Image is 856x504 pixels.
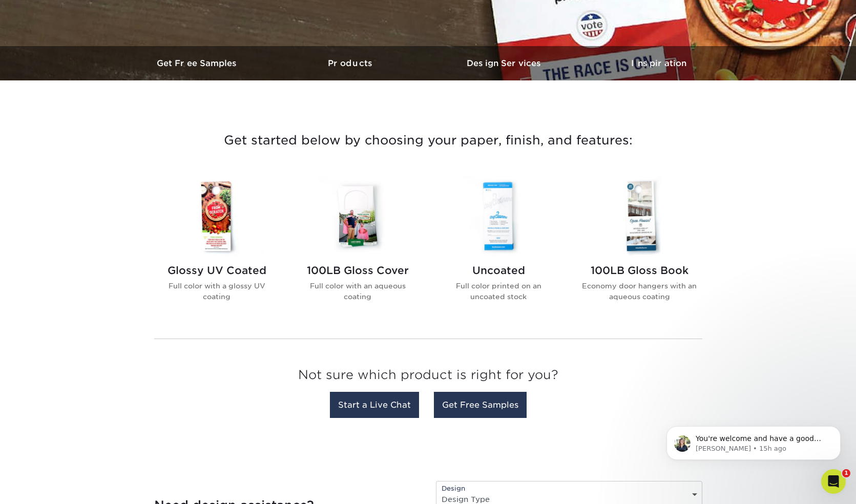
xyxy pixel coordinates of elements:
h3: Get Free Samples [121,58,275,68]
a: 100LB Gloss Cover Door Hangers 100LB Gloss Cover Full color with an aqueous coating [300,176,416,318]
img: Glossy UV Coated Door Hangers [159,176,275,256]
h2: Glossy UV Coated [159,264,275,277]
a: Products [275,46,428,80]
p: Economy door hangers with an aqueous coating [581,281,698,302]
h3: Get started below by choosing your paper, finish, and features: [129,117,728,163]
h2: 100LB Gloss Cover [300,264,416,277]
a: 100LB Gloss Book Door Hangers 100LB Gloss Book Economy door hangers with an aqueous coating [581,176,698,318]
img: 100LB Gloss Cover Door Hangers [300,176,416,256]
a: Glossy UV Coated Door Hangers Glossy UV Coated Full color with a glossy UV coating [159,176,275,318]
p: Full color with a glossy UV coating [159,281,275,302]
iframe: Intercom notifications message [651,405,856,476]
a: Uncoated Door Hangers Uncoated Full color printed on an uncoated stock [441,176,557,318]
iframe: Intercom live chat [821,469,846,494]
img: 100LB Gloss Book Door Hangers [581,176,698,256]
h2: Uncoated [441,264,557,277]
h3: Not sure which product is right for you? [154,360,702,395]
h2: 100LB Gloss Book [581,264,698,277]
a: Start a Live Chat [330,392,419,418]
a: Design Services [428,46,582,80]
h3: Design Services [428,58,582,68]
a: Get Free Samples [434,392,527,418]
a: Inspiration [582,46,736,80]
h3: Products [275,58,428,68]
a: Get Free Samples [121,46,275,80]
p: Full color with an aqueous coating [300,281,416,302]
img: Uncoated Door Hangers [441,176,557,256]
span: 1 [842,469,850,477]
p: Full color printed on an uncoated stock [441,281,557,302]
h3: Inspiration [582,58,736,68]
